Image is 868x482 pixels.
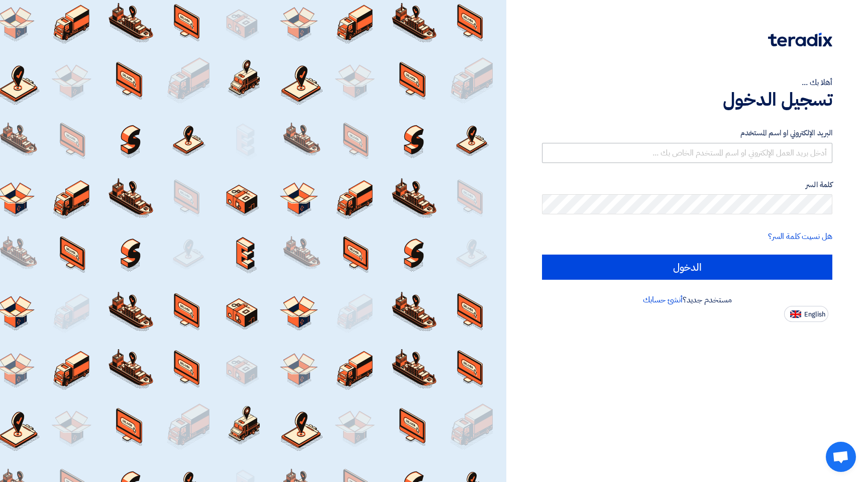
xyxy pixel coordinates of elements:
label: البريد الإلكتروني او اسم المستخدم [542,127,832,139]
h1: تسجيل الدخول [542,89,832,111]
div: Open chat [826,442,856,472]
img: en-US.png [790,310,801,318]
a: أنشئ حسابك [643,294,683,306]
span: English [804,311,825,318]
input: أدخل بريد العمل الإلكتروني او اسم المستخدم الخاص بك ... [542,143,832,163]
img: Teradix logo [768,33,832,47]
a: هل نسيت كلمة السر؟ [768,230,832,243]
label: كلمة السر [542,179,832,191]
input: الدخول [542,255,832,280]
div: أهلا بك ... [542,76,832,89]
div: مستخدم جديد؟ [542,294,832,306]
button: English [784,306,828,322]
